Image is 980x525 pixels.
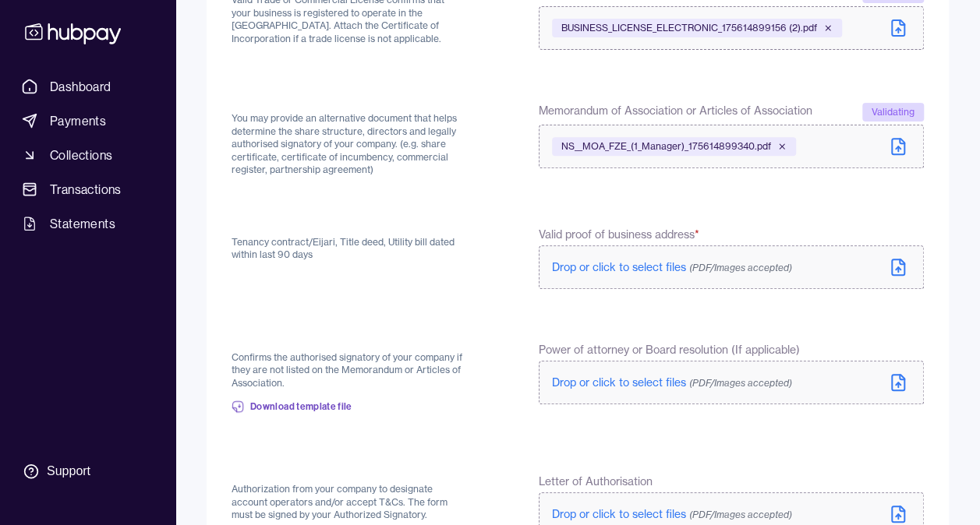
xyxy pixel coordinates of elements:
[16,210,160,238] a: Statements
[539,227,699,242] span: Valid proof of business address
[539,474,653,489] span: Letter of Authorisation
[47,463,90,480] div: Support
[552,375,792,389] span: Drop or click to select files
[232,483,464,522] p: Authorization from your company to designate account operators and/or accept T&Cs. The form must ...
[16,175,160,203] a: Transactions
[232,351,464,390] p: Confirms the authorised signatory of your company if they are not listed on the Memorandum or Art...
[539,103,812,122] span: Memorandum of Association or Articles of Association
[16,72,160,100] a: Dashboard
[16,455,160,488] a: Support
[16,141,160,169] a: Collections
[50,111,106,130] span: Payments
[552,507,792,521] span: Drop or click to select files
[16,107,160,135] a: Payments
[50,214,115,233] span: Statements
[862,103,924,122] div: Validating
[250,400,352,413] span: Download template file
[689,262,792,273] span: (PDF/Images accepted)
[232,236,464,262] p: Tenancy contract/Eijari, Title deed, Utility bill dated within last 90 days
[50,77,111,96] span: Dashboard
[689,377,792,389] span: (PDF/Images accepted)
[552,260,792,274] span: Drop or click to select files
[561,22,817,34] span: BUSINESS_LICENSE_ELECTRONIC_175614899156 (2).pdf
[561,140,771,153] span: NS__MOA_FZE_(1_Manager)_175614899340.pdf
[539,342,800,358] span: Power of attorney or Board resolution (If applicable)
[50,146,112,164] span: Collections
[232,112,464,177] p: You may provide an alternative document that helps determine the share structure, directors and l...
[232,389,352,424] a: Download template file
[689,509,792,520] span: (PDF/Images accepted)
[50,180,122,199] span: Transactions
